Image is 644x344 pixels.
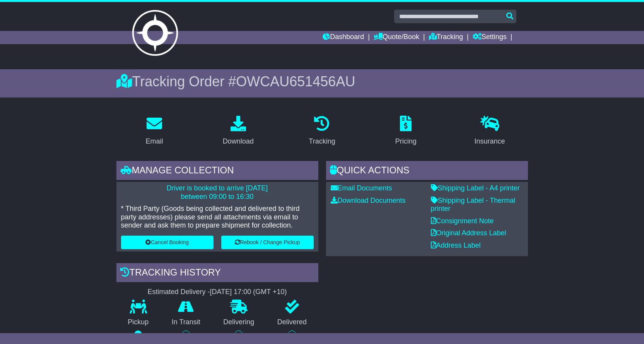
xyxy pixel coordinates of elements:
p: Delivered [266,318,318,327]
div: Tracking [309,136,335,147]
a: Tracking [429,31,463,44]
div: Tracking history [116,263,318,284]
a: Tracking [304,113,340,149]
div: Tracking Order # [116,73,528,90]
p: In Transit [160,318,212,327]
a: Email [140,113,168,149]
a: Download Documents [331,197,406,204]
div: Manage collection [116,161,318,182]
p: * Third Party (Goods being collected and delivered to third party addresses) please send all atta... [121,205,314,230]
p: Driver is booked to arrive [DATE] between 09:00 to 16:30 [121,184,314,201]
span: OWCAU651456AU [236,74,355,89]
a: Shipping Label - A4 printer [431,184,520,192]
p: Pickup [116,318,161,327]
div: Quick Actions [326,161,528,182]
button: Rebook / Change Pickup [221,236,314,249]
a: Download [218,113,259,149]
a: Email Documents [331,184,392,192]
div: Estimated Delivery - [116,288,318,296]
a: Pricing [390,113,422,149]
a: Insurance [470,113,510,149]
a: Address Label [431,241,481,249]
a: Quote/Book [374,31,419,44]
div: Pricing [395,136,417,147]
div: [DATE] 17:00 (GMT +10) [210,288,287,296]
div: Insurance [475,136,505,147]
div: Download [223,136,254,147]
a: Settings [473,31,507,44]
p: Delivering [212,318,266,327]
a: Consignment Note [431,217,494,225]
div: Email [145,136,163,147]
a: Shipping Label - Thermal printer [431,197,516,213]
a: Original Address Label [431,229,506,237]
button: Cancel Booking [121,236,214,249]
a: Dashboard [323,31,364,44]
